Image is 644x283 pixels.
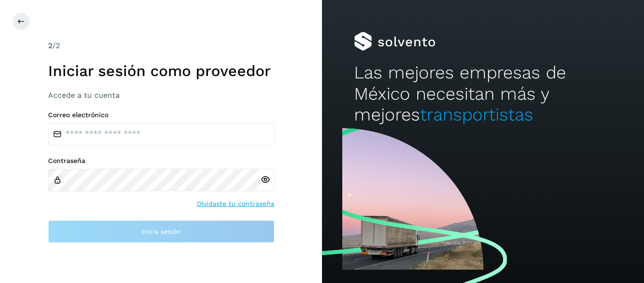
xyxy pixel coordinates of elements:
[48,111,274,119] label: Correo electrónico
[141,228,181,235] span: Inicia sesión
[48,91,274,100] h3: Accede a tu cuenta
[48,220,274,243] button: Inicia sesión
[48,157,274,165] label: Contraseña
[420,104,533,125] span: transportistas
[48,41,52,50] span: 2
[354,62,611,125] h2: Las mejores empresas de México necesitan más y mejores
[197,199,274,209] a: Olvidaste tu contraseña
[48,62,274,80] h1: Iniciar sesión como proveedor
[48,40,274,51] div: /2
